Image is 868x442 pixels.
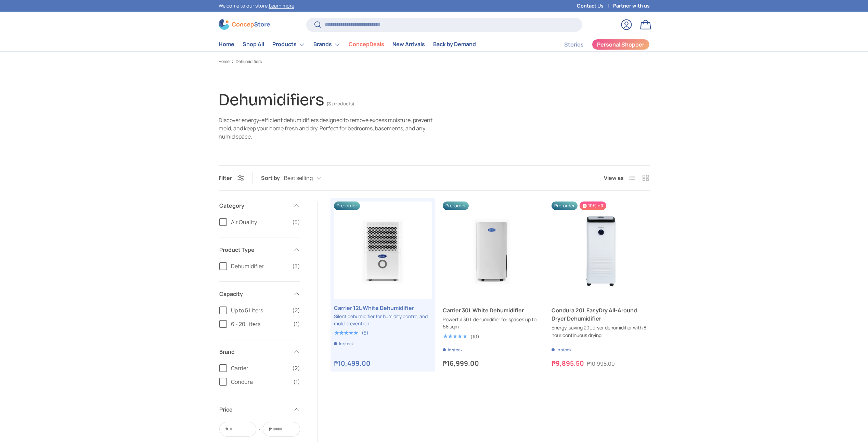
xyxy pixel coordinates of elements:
[604,174,624,182] span: View as
[219,38,476,51] nav: Primary
[243,38,264,51] a: Shop All
[433,38,476,51] a: Back by Demand
[236,60,262,64] a: Dehumidifiers
[219,174,244,182] button: Filter
[219,38,234,51] a: Home
[443,306,541,314] a: Carrier 30L White Dehumidifier
[231,306,288,314] span: Up to 5 Liters
[268,426,272,433] span: ₱
[548,38,650,51] nav: Secondary
[392,38,425,51] a: New Arrivals
[219,246,289,254] span: Product Type
[564,38,584,51] a: Stories
[219,201,289,210] span: Category
[334,201,360,210] span: Pre-order
[231,378,289,386] span: Condura
[225,426,229,433] span: ₱
[592,39,650,50] a: Personal Shopper
[292,306,300,314] span: (2)
[261,174,284,182] label: Sort by
[219,116,432,140] span: Discover energy-efficient dehumidifiers designed to remove excess moisture, prevent mold, and kee...
[613,2,650,10] a: Partner with us
[443,201,469,210] span: Pre-order
[292,262,300,270] span: (3)
[268,38,309,51] summary: Products
[219,348,289,356] span: Brand
[272,38,305,51] a: Products
[284,175,313,181] span: Best selling
[219,60,230,64] a: Home
[219,58,650,65] nav: Breadcrumbs
[219,90,324,110] h1: Dehumidifiers
[231,218,288,226] span: Air Quality
[334,201,432,299] a: Carrier 12L White Dehumidifier
[219,19,270,30] img: ConcepStore
[231,262,288,270] span: Dehumidifier
[293,320,300,328] span: (1)
[293,378,300,386] span: (1)
[231,364,288,372] span: Carrier
[552,201,649,299] a: Condura 20L EasyDry All-Around Dryer Dehumidifier
[309,38,345,51] summary: Brands
[313,38,340,51] a: Brands
[219,282,300,306] summary: Capacity
[292,218,300,226] span: (3)
[552,201,578,210] span: Pre-order
[597,42,644,47] span: Personal Shopper
[258,425,261,433] span: -
[219,193,300,218] summary: Category
[349,38,384,51] a: ConcepDeals
[284,172,335,184] button: Best selling
[219,397,300,422] summary: Price
[269,2,294,9] a: Learn more
[219,237,300,262] summary: Product Type
[219,2,294,10] p: Welcome to our store.
[577,2,613,10] a: Contact Us
[443,201,541,299] a: Carrier 30L White Dehumidifier
[552,306,649,323] a: Condura 20L EasyDry All-Around Dryer Dehumidifier
[292,364,300,372] span: (2)
[219,290,289,298] span: Capacity
[327,101,354,107] span: (3 products)
[219,405,289,414] span: Price
[219,339,300,364] summary: Brand
[219,174,232,182] span: Filter
[580,201,606,210] span: 10% off
[231,320,289,328] span: 6 - 20 Liters
[334,304,432,312] a: Carrier 12L White Dehumidifier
